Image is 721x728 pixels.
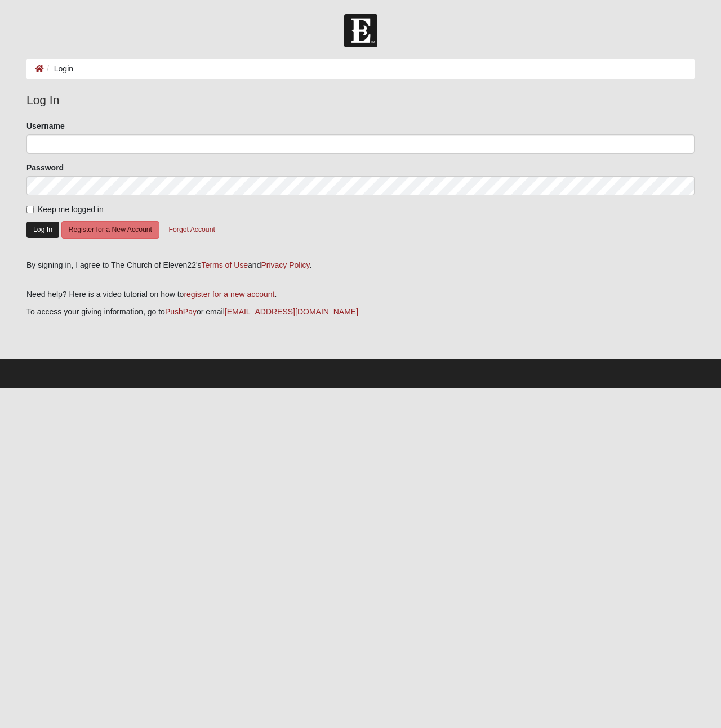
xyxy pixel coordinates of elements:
li: Login [44,63,73,75]
div: By signing in, I agree to The Church of Eleven22's and . [26,259,695,271]
button: Log In [26,222,59,238]
label: Password [26,162,64,173]
label: Username [26,120,65,132]
a: [EMAIL_ADDRESS][DOMAIN_NAME] [225,307,358,316]
input: Keep me logged in [26,206,34,213]
legend: Log In [26,91,695,109]
span: Keep me logged in [38,205,104,214]
img: Church of Eleven22 Logo [344,14,377,47]
a: Terms of Use [202,260,248,269]
p: Need help? Here is a video tutorial on how to . [26,289,695,300]
button: Register for a New Account [61,221,159,239]
button: Forgot Account [162,221,222,239]
a: register for a new account [184,290,274,299]
a: PushPay [165,307,197,316]
p: To access your giving information, go to or email [26,306,695,318]
a: Privacy Policy [261,260,309,269]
